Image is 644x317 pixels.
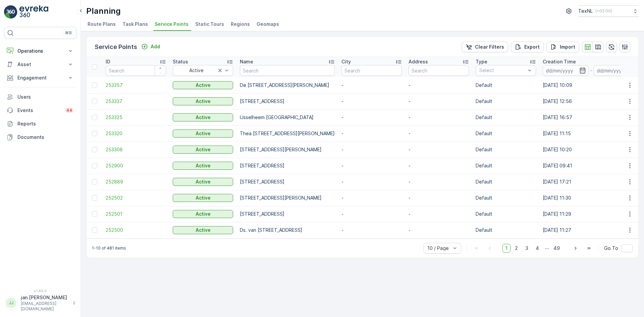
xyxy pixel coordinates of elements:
span: 4 [533,244,542,253]
td: [DATE] 11:30 [539,190,643,206]
p: Type [476,58,487,65]
div: Toggle Row Selected [92,227,97,233]
td: Default [472,174,539,190]
p: - [590,66,592,74]
p: 1-10 of 481 items [92,246,126,251]
p: Export [524,44,540,50]
input: Search [240,65,335,76]
span: Route Plans [88,21,116,28]
p: Name [240,58,253,65]
p: Events [17,107,61,114]
input: Search [409,65,469,76]
button: Import [546,42,579,52]
td: IJsselheem [GEOGRAPHIC_DATA] [236,109,338,125]
div: Toggle Row Selected [92,179,97,184]
p: Add [151,43,160,50]
a: 253320 [106,130,166,137]
p: Reports [17,120,74,127]
p: ID [106,58,110,65]
td: De [STREET_ADDRESS][PERSON_NAME] [236,77,338,93]
td: Default [472,77,539,93]
td: Default [472,109,539,125]
p: Active [196,178,211,185]
span: v 1.49.0 [4,289,76,293]
td: [DATE] 11:29 [539,206,643,222]
button: Active [173,178,233,186]
a: 253308 [106,146,166,153]
p: [EMAIL_ADDRESS][DOMAIN_NAME] [21,301,69,312]
input: Search [341,65,402,76]
td: [STREET_ADDRESS] [236,158,338,174]
td: [DATE] 12:56 [539,93,643,109]
p: Active [196,114,211,121]
span: 252500 [106,227,166,233]
span: Service Points [155,21,189,28]
td: - [405,206,472,222]
a: 252889 [106,178,166,185]
input: dd/mm/yyyy [543,65,589,76]
td: - [405,142,472,158]
a: 253337 [106,98,166,105]
td: - [338,158,405,174]
td: [DATE] 11:27 [539,222,643,238]
p: Clear Filters [475,44,504,50]
button: Active [173,113,233,121]
td: Thea [STREET_ADDRESS][PERSON_NAME] [236,125,338,142]
td: [STREET_ADDRESS] [236,206,338,222]
p: Status [173,58,188,65]
td: - [405,158,472,174]
a: Events44 [4,104,76,117]
td: - [338,93,405,109]
td: [DATE] 17:21 [539,174,643,190]
span: 252900 [106,162,166,169]
p: City [341,58,351,65]
td: [STREET_ADDRESS] [236,174,338,190]
p: ... [545,244,549,253]
p: Active [196,130,211,137]
button: Clear Filters [462,42,508,52]
p: Creation Time [543,58,576,65]
p: Documents [17,134,74,141]
td: Default [472,158,539,174]
button: Export [511,42,544,52]
p: Address [409,58,428,65]
p: Users [17,94,74,100]
p: Active [196,211,211,217]
a: 252501 [106,211,166,217]
td: [DATE] 10:09 [539,77,643,93]
a: 252502 [106,195,166,201]
a: Users [4,90,76,104]
button: Active [173,97,233,105]
p: Active [196,82,211,89]
span: Geomaps [257,21,279,28]
td: [STREET_ADDRESS][PERSON_NAME] [236,190,338,206]
td: - [338,206,405,222]
span: 3 [522,244,531,253]
td: - [405,125,472,142]
td: Default [472,206,539,222]
input: dd/mm/yyyy [594,65,640,76]
div: Toggle Row Selected [92,163,97,168]
button: Active [173,129,233,138]
p: Service Points [95,42,137,52]
img: logo_light-DOdMpM7g.png [19,5,48,19]
span: 2 [512,244,521,253]
button: Active [173,226,233,234]
p: Active [196,162,211,169]
p: Select [479,67,526,74]
td: [STREET_ADDRESS][PERSON_NAME] [236,142,338,158]
td: - [405,109,472,125]
td: Default [472,142,539,158]
a: Documents [4,130,76,144]
p: 44 [66,108,72,113]
div: Toggle Row Selected [92,131,97,136]
p: ⌘B [65,30,72,36]
td: Default [472,190,539,206]
p: jan.[PERSON_NAME] [21,294,69,301]
button: TexNL(+02:00) [578,5,639,17]
a: 253325 [106,114,166,121]
div: Toggle Row Selected [92,115,97,120]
